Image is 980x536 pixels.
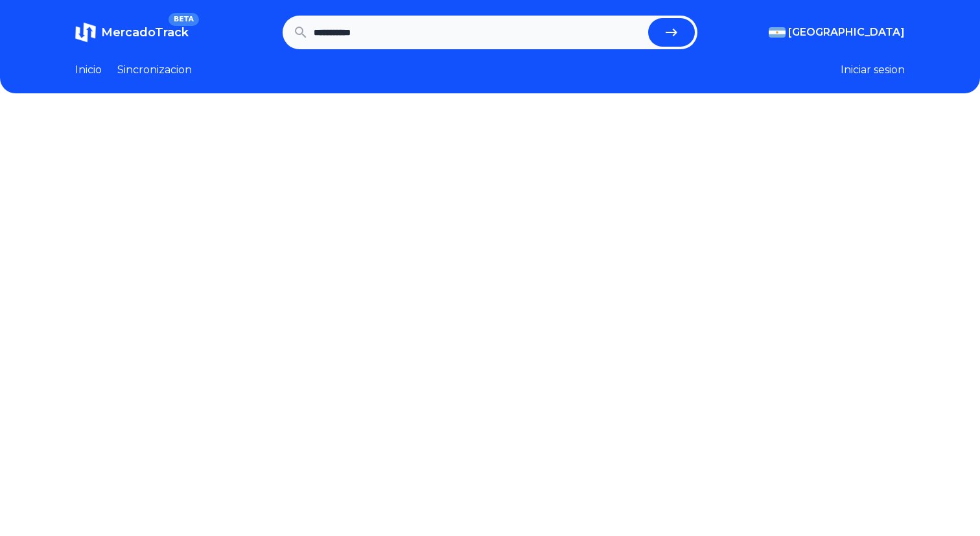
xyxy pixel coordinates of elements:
[75,22,96,43] img: MercadoTrack
[841,62,905,78] button: Iniciar sesion
[788,25,905,40] span: [GEOGRAPHIC_DATA]
[117,62,192,78] a: Sincronizacion
[769,25,905,40] button: [GEOGRAPHIC_DATA]
[75,22,189,43] a: MercadoTrackBETA
[169,13,199,26] span: BETA
[769,27,786,38] img: Argentina
[101,25,189,40] span: MercadoTrack
[75,62,102,78] a: Inicio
